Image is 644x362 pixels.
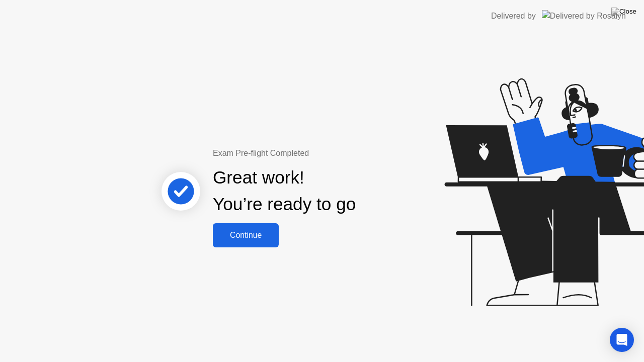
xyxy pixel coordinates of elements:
div: Delivered by [491,10,536,22]
div: Great work! You’re ready to go [213,164,356,218]
img: Close [611,8,636,16]
img: Delivered by Rosalyn [542,10,626,22]
div: Continue [216,231,276,240]
div: Open Intercom Messenger [610,328,634,352]
button: Continue [213,223,279,247]
div: Exam Pre-flight Completed [213,147,421,159]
